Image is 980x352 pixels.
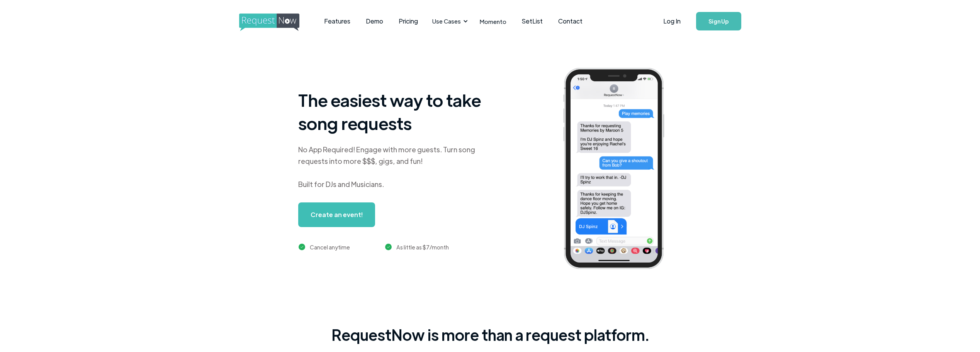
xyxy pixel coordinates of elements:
a: Create an event! [298,202,375,227]
a: home [239,13,297,29]
img: green checkmark [385,244,392,250]
a: Log In [656,8,688,35]
div: No App Required! Engage with more guests. Turn song requests into more $$$, gigs, and fun! Built ... [298,144,491,190]
div: As little as $7/month [396,243,449,252]
img: green checkmark [299,244,305,250]
a: Demo [358,9,391,33]
img: requestnow logo [239,13,314,31]
div: Cancel anytime [310,243,350,252]
div: Use Cases [432,17,461,25]
a: Contact [550,9,590,33]
a: SetList [514,9,550,33]
img: iphone screenshot [554,62,685,277]
a: Pricing [391,9,426,33]
a: Momento [472,10,514,33]
h1: The easiest way to take song requests [298,88,491,135]
div: Use Cases [428,9,470,33]
a: Sign Up [696,12,741,30]
a: Features [316,9,358,33]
